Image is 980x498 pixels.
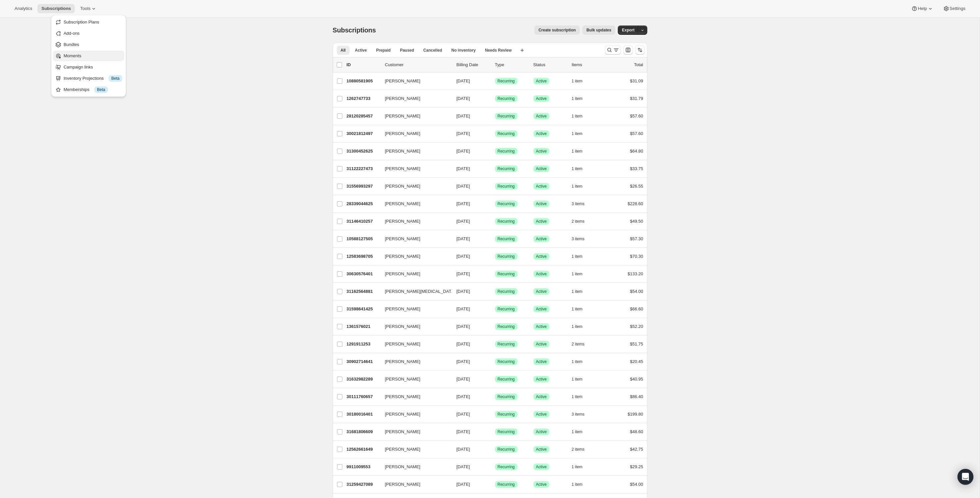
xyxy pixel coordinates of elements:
[53,84,124,95] button: Memberships
[347,480,643,489] div: 31259427089[PERSON_NAME][DATE]SuccessRecurringSuccessActive1 item$54.00
[457,113,470,118] span: [DATE]
[572,201,585,206] span: 3 items
[495,62,528,68] div: Type
[347,304,643,314] div: 31598641425[PERSON_NAME][DATE]SuccessRecurringSuccessActive1 item$66.60
[630,447,643,452] span: $42.75
[572,375,590,384] button: 1 item
[347,410,643,419] div: 30180016401[PERSON_NAME][DATE]SuccessRecurringSuccessActive3 items$199.80
[381,146,447,157] button: [PERSON_NAME]
[80,6,90,11] span: Tools
[498,271,515,277] span: Recurring
[498,236,515,242] span: Recurring
[385,95,420,102] span: [PERSON_NAME]
[498,306,515,312] span: Recurring
[97,87,105,92] span: Beta
[536,412,547,417] span: Active
[381,356,447,367] button: [PERSON_NAME]
[385,78,420,84] span: [PERSON_NAME]
[586,27,611,33] span: Bulk updates
[347,147,643,156] div: 31300452625[PERSON_NAME][DATE]SuccessRecurringSuccessActive1 item$64.80
[385,165,420,172] span: [PERSON_NAME]
[347,62,380,68] p: ID
[630,78,643,83] span: $31.09
[630,254,643,259] span: $70.30
[572,254,583,259] span: 1 item
[957,469,973,485] div: Open Intercom Messenger
[64,65,93,69] span: Campaign links
[572,199,592,208] button: 3 items
[572,113,583,119] span: 1 item
[572,96,583,101] span: 1 item
[347,340,643,349] div: 1291911253[PERSON_NAME][DATE]SuccessRecurringSuccessActive2 items$51.75
[41,6,71,11] span: Subscriptions
[347,234,643,244] div: 10588127505[PERSON_NAME][DATE]SuccessRecurringSuccessActive3 items$57.30
[381,269,447,279] button: [PERSON_NAME]
[536,113,547,119] span: Active
[618,25,638,35] button: Export
[498,429,515,434] span: Recurring
[498,166,515,171] span: Recurring
[457,166,470,171] span: [DATE]
[536,289,547,294] span: Active
[381,321,447,332] button: [PERSON_NAME]
[347,288,380,295] p: 31162564881
[347,287,643,296] div: 31162564881[PERSON_NAME][MEDICAL_DATA][DATE]SuccessRecurringSuccessActive1 item$54.00
[457,412,470,417] span: [DATE]
[400,48,414,53] span: Paused
[572,357,590,366] button: 1 item
[381,181,447,192] button: [PERSON_NAME]
[457,377,470,382] span: [DATE]
[536,271,547,277] span: Active
[347,411,380,418] p: 30180016401
[572,412,585,417] span: 3 items
[53,39,124,50] button: Bundles
[572,219,585,224] span: 2 items
[572,112,590,121] button: 1 item
[572,166,583,171] span: 1 item
[536,96,547,101] span: Active
[64,42,79,47] span: Bundles
[572,322,590,331] button: 1 item
[381,462,447,472] button: [PERSON_NAME]
[457,96,470,101] span: [DATE]
[485,48,512,53] span: Needs Review
[572,271,583,277] span: 1 item
[536,324,547,329] span: Active
[498,254,515,259] span: Recurring
[11,4,36,13] button: Analytics
[630,482,643,487] span: $54.00
[457,184,470,189] span: [DATE]
[381,304,447,314] button: [PERSON_NAME]
[572,392,590,401] button: 1 item
[347,306,380,312] p: 31598641425
[457,62,490,68] p: Billing Date
[572,252,590,261] button: 1 item
[498,447,515,452] span: Recurring
[385,236,420,242] span: [PERSON_NAME]
[572,129,590,138] button: 1 item
[457,219,470,224] span: [DATE]
[347,323,380,330] p: 1361576021
[347,183,380,190] p: 31556993297
[533,62,566,68] p: Status
[381,216,447,227] button: [PERSON_NAME]
[572,324,583,329] span: 1 item
[536,447,547,452] span: Active
[498,412,515,417] span: Recurring
[347,464,380,470] p: 9911009553
[385,201,420,207] span: [PERSON_NAME]
[457,306,470,311] span: [DATE]
[347,94,643,103] div: 1262747733[PERSON_NAME][DATE]SuccessRecurringSuccessActive1 item$31.79
[457,341,470,346] span: [DATE]
[385,253,420,260] span: [PERSON_NAME]
[572,131,583,136] span: 1 item
[572,289,583,294] span: 1 item
[536,236,547,242] span: Active
[634,62,643,68] p: Total
[64,86,122,93] div: Memberships
[498,341,515,347] span: Recurring
[347,199,643,208] div: 28339044625[PERSON_NAME][DATE]SuccessRecurringSuccessActive3 items$228.60
[536,166,547,171] span: Active
[385,323,420,330] span: [PERSON_NAME]
[53,73,124,84] button: Inventory Projections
